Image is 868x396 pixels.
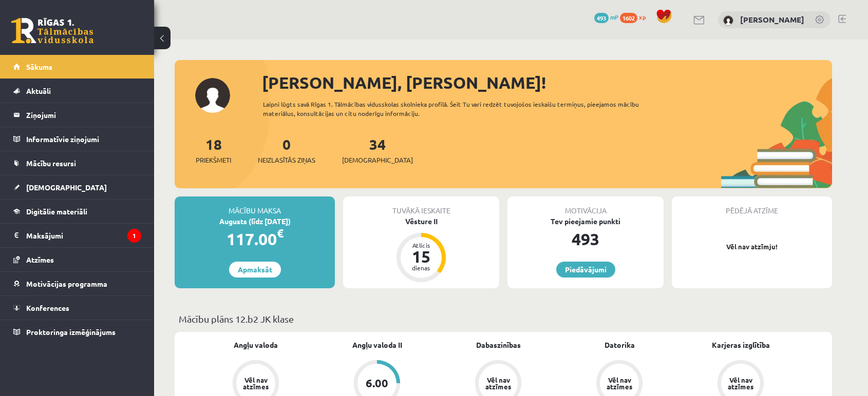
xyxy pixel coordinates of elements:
span: Motivācijas programma [26,279,107,288]
div: Laipni lūgts savā Rīgas 1. Tālmācības vidusskolas skolnieka profilā. Šeit Tu vari redzēt tuvojošo... [263,100,657,118]
div: 493 [507,227,664,251]
span: Atzīmes [26,255,54,264]
a: 0Neizlasītās ziņas [258,135,315,165]
i: 1 [127,229,141,243]
div: Tev pieejamie punkti [507,216,664,227]
a: Aktuāli [13,79,141,103]
a: Digitālie materiāli [13,200,141,223]
a: Angļu valoda [234,340,278,350]
p: Vēl nav atzīmju! [677,242,827,252]
a: Maksājumi1 [13,224,141,247]
div: dienas [406,265,437,271]
div: Motivācija [507,196,664,216]
p: Mācību plāns 12.b2 JK klase [179,312,828,326]
div: Tuvākā ieskaite [343,196,499,216]
a: Atzīmes [13,248,141,271]
a: Konferences [13,296,141,320]
span: Digitālie materiāli [26,207,87,216]
a: Informatīvie ziņojumi [13,127,141,151]
span: € [277,226,284,241]
a: Mācību resursi [13,151,141,175]
img: Olivers Mortukāns [723,15,733,26]
div: 117.00 [175,227,335,251]
span: Proktoringa izmēģinājums [26,327,116,336]
div: Mācību maksa [175,196,335,216]
div: Vēl nav atzīmes [605,377,634,390]
a: 1602 xp [620,13,651,21]
div: Atlicis [406,242,437,248]
div: Augusts (līdz [DATE]) [175,216,335,227]
a: [PERSON_NAME] [740,14,804,25]
a: Piedāvājumi [556,262,615,278]
div: Vēsture II [343,216,499,227]
a: 493 mP [594,13,618,21]
div: 6.00 [366,378,388,389]
div: Vēl nav atzīmes [726,377,755,390]
span: Konferences [26,303,69,312]
span: Sākums [26,62,52,71]
span: [DEMOGRAPHIC_DATA] [26,183,107,192]
legend: Informatīvie ziņojumi [26,127,141,151]
div: 15 [406,248,437,265]
a: Motivācijas programma [13,272,141,295]
legend: Maksājumi [26,224,141,247]
span: 1602 [620,13,637,23]
a: Karjeras izglītība [712,340,770,350]
a: Datorika [605,340,635,350]
span: mP [610,13,618,21]
div: Vēl nav atzīmes [241,377,270,390]
div: Vēl nav atzīmes [484,377,513,390]
a: Ziņojumi [13,103,141,127]
a: Proktoringa izmēģinājums [13,320,141,344]
a: Rīgas 1. Tālmācības vidusskola [11,18,93,44]
a: [DEMOGRAPHIC_DATA] [13,175,141,199]
a: Vēsture II Atlicis 15 dienas [343,216,499,284]
span: Mācību resursi [26,159,76,168]
div: Pēdējā atzīme [672,196,832,216]
span: Priekšmeti [196,155,231,165]
a: 18Priekšmeti [196,135,231,165]
legend: Ziņojumi [26,103,141,127]
span: Neizlasītās ziņas [258,155,315,165]
span: 493 [594,13,609,23]
a: Angļu valoda II [352,340,402,350]
div: [PERSON_NAME], [PERSON_NAME]! [262,70,832,95]
a: Sākums [13,55,141,78]
span: xp [639,13,646,21]
span: Aktuāli [26,86,51,95]
a: Apmaksāt [229,262,281,278]
a: 34[DEMOGRAPHIC_DATA] [342,135,413,165]
a: Dabaszinības [476,340,521,350]
span: [DEMOGRAPHIC_DATA] [342,155,413,165]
